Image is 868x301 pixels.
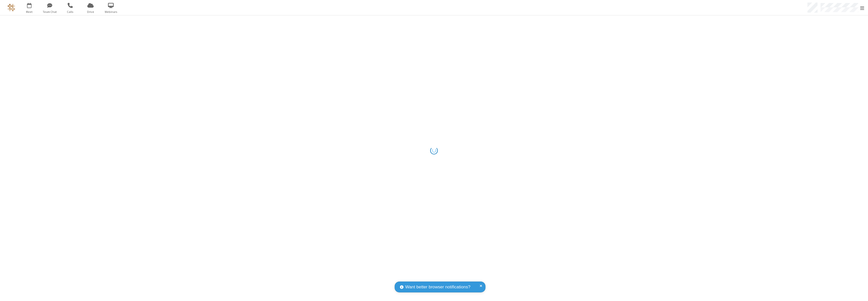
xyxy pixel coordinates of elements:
[81,10,100,14] span: Drive
[20,10,39,14] span: Meet
[101,10,120,14] span: Webinars
[61,10,79,14] span: Calls
[8,4,15,11] img: QA Selenium DO NOT DELETE OR CHANGE
[405,284,470,290] span: Want better browser notifications?
[40,10,59,14] span: Team Chat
